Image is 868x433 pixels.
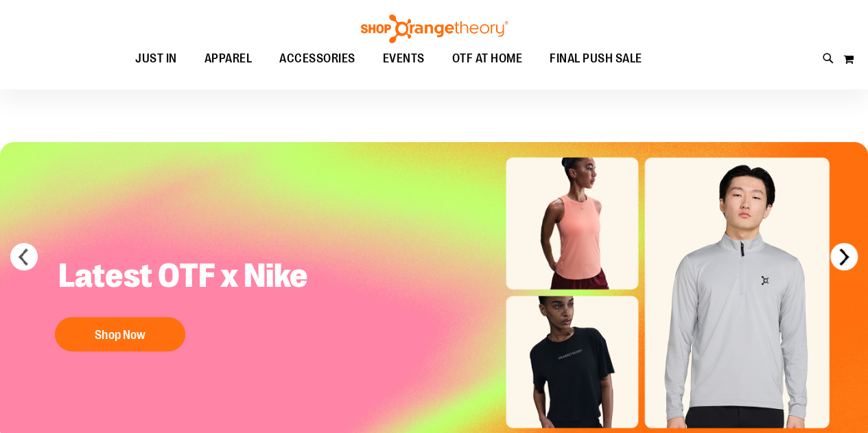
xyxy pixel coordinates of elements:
span: APPAREL [204,43,253,74]
span: EVENTS [383,43,425,74]
a: EVENTS [369,43,438,75]
button: Shop Now [55,317,185,351]
button: next [830,243,858,270]
span: OTF AT HOME [452,43,523,74]
button: prev [10,243,38,270]
span: ACCESSORIES [279,43,355,74]
img: Shop Orangetheory [359,14,510,43]
a: Latest OTF x Nike Shop Now [48,245,332,358]
a: JUST IN [121,43,191,75]
span: FINAL PUSH SALE [550,43,642,74]
a: APPAREL [191,43,266,75]
span: JUST IN [135,43,177,74]
a: OTF AT HOME [438,43,537,75]
a: FINAL PUSH SALE [536,43,656,75]
a: ACCESSORIES [266,43,369,75]
h2: Latest OTF x Nike [48,245,332,310]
